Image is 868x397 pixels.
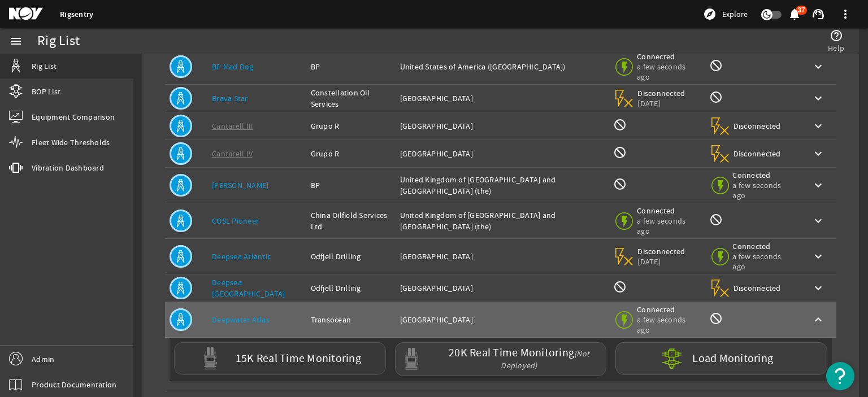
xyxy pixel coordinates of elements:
span: Fleet Wide Thresholds [32,137,110,148]
div: Rig List [37,36,80,47]
a: COSL Pioneer [212,216,259,226]
mat-icon: keyboard_arrow_down [811,178,825,192]
span: Disconnected [637,246,685,256]
span: a few seconds ago [637,315,698,335]
img: Graypod.svg [199,347,222,370]
button: Open Resource Center [826,362,854,390]
div: Constellation Oil Services [311,87,391,110]
span: a few seconds ago [637,216,698,236]
a: Deepwater Atlas [212,315,270,325]
span: BOP List [32,86,60,97]
mat-icon: support_agent [811,7,825,21]
span: Connected [637,304,698,315]
a: Deepsea Atlantic [212,251,271,261]
span: Connected [637,51,698,62]
span: a few seconds ago [637,62,698,82]
span: Explore [722,8,748,20]
a: BP Mad Dog [212,62,254,72]
a: Cantarell IV [212,149,253,159]
span: Equipment Comparison [32,111,115,123]
div: [GEOGRAPHIC_DATA] [400,282,605,294]
span: Product Documentation [32,379,116,390]
button: more_vert [832,1,859,28]
button: 37 [788,8,800,20]
div: [GEOGRAPHIC_DATA] [400,93,605,104]
span: Disconnected [734,121,782,131]
div: BP [311,61,391,72]
span: Disconnected [734,283,782,293]
span: Rig List [32,60,57,72]
mat-icon: keyboard_arrow_down [811,281,825,295]
img: Graypod.svg [400,348,423,370]
mat-icon: vibration [9,161,23,174]
mat-icon: Rig Monitoring not available for this rig [709,90,723,104]
div: China Oilfield Services Ltd. [311,210,391,232]
span: [DATE] [637,256,685,267]
label: 20K Real Time Monitoring [437,347,602,371]
span: Disconnected [734,149,782,159]
mat-icon: explore [703,7,717,21]
span: a few seconds ago [732,251,793,272]
div: Odfjell Drilling [311,251,391,262]
mat-icon: keyboard_arrow_down [811,214,825,228]
mat-icon: keyboard_arrow_down [811,147,825,160]
span: Connected [732,241,793,251]
mat-icon: keyboard_arrow_down [811,91,825,105]
span: a few seconds ago [732,180,793,200]
mat-icon: menu [9,34,23,48]
div: Odfjell Drilling [311,282,391,294]
a: Cantarell III [212,121,253,131]
a: Brava Star [212,93,248,103]
div: Grupo R [311,148,391,159]
mat-icon: BOP Monitoring not available for this rig [613,280,627,294]
a: Deepsea [GEOGRAPHIC_DATA] [212,277,285,299]
span: Connected [637,206,698,216]
mat-icon: help_outline [830,29,843,42]
mat-icon: BOP Monitoring not available for this rig [613,146,627,159]
div: United Kingdom of [GEOGRAPHIC_DATA] and [GEOGRAPHIC_DATA] (the) [400,210,605,232]
div: [GEOGRAPHIC_DATA] [400,251,605,262]
div: Grupo R [311,120,391,132]
mat-icon: keyboard_arrow_down [811,60,825,73]
span: Connected [732,170,793,180]
button: Explore [698,5,752,23]
div: [GEOGRAPHIC_DATA] [400,120,605,132]
mat-icon: Rig Monitoring not available for this rig [709,59,723,72]
div: United Kingdom of [GEOGRAPHIC_DATA] and [GEOGRAPHIC_DATA] (the) [400,174,605,197]
a: Load Monitoring [611,342,832,375]
mat-icon: notifications [788,7,801,21]
mat-icon: BOP Monitoring not available for this rig [613,177,627,191]
a: [PERSON_NAME] [212,180,268,190]
div: [GEOGRAPHIC_DATA] [400,148,605,159]
a: Rigsentry [60,9,93,20]
a: 15K Real Time Monitoring [170,342,390,375]
div: Transocean [311,314,391,325]
div: BP [311,180,391,191]
mat-icon: keyboard_arrow_down [811,250,825,263]
span: [DATE] [637,98,685,108]
mat-icon: keyboard_arrow_up [811,313,825,326]
span: Vibration Dashboard [32,162,104,173]
mat-icon: BOP Monitoring not available for this rig [613,118,627,132]
label: Load Monitoring [692,353,773,364]
span: Disconnected [637,88,685,98]
mat-icon: keyboard_arrow_down [811,119,825,133]
div: [GEOGRAPHIC_DATA] [400,314,605,325]
label: 15K Real Time Monitoring [236,353,361,365]
div: United States of America ([GEOGRAPHIC_DATA]) [400,61,605,72]
mat-icon: Rig Monitoring not available for this rig [709,213,723,226]
a: 20K Real Time Monitoring(Not Deployed) [390,342,611,376]
span: Admin [32,354,54,365]
span: Help [828,42,844,54]
mat-icon: Rig Monitoring not available for this rig [709,312,723,325]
